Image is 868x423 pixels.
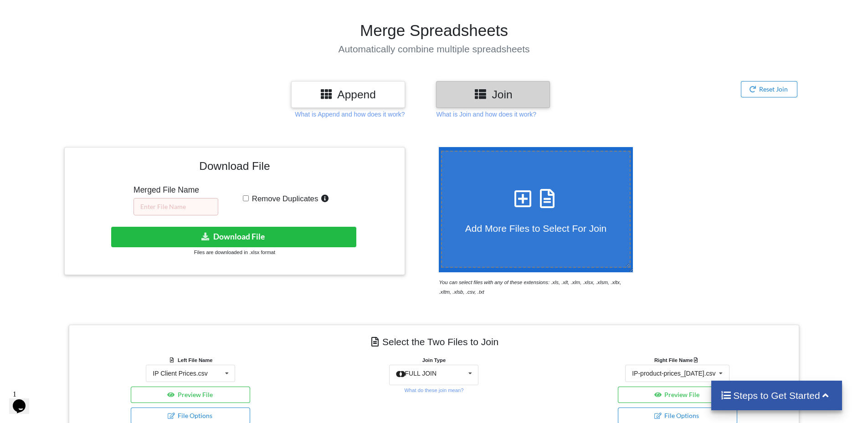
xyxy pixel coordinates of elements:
[249,194,318,203] span: Remove Duplicates
[465,223,606,234] span: Add More Files to Select For Join
[71,154,398,182] h3: Download File
[178,357,212,363] b: Left File Name
[632,370,715,377] div: IP-product-prices_[DATE].csv
[618,387,737,403] button: Preview File
[720,390,833,401] h4: Steps to Get Started
[741,81,798,97] button: Reset Join
[422,357,446,363] b: Join Type
[404,387,463,393] small: What do these join mean?
[654,357,700,363] b: Right File Name
[76,331,792,352] h4: Select the Two Files to Join
[134,198,218,215] input: Enter File Name
[295,110,405,119] p: What is Append and how does it work?
[9,387,38,414] iframe: chat widget
[134,185,218,195] h5: Merged File Name
[439,280,621,295] i: You can select files with any of these extensions: .xls, .xlt, .xlm, .xlsx, .xlsm, .xltx, .xltm, ...
[298,88,398,101] h3: Append
[443,88,543,101] h3: Join
[111,227,356,247] button: Download File
[194,250,275,255] small: Files are downloaded in .xlsx format
[131,387,250,403] button: Preview File
[405,370,437,377] span: FULL JOIN
[436,110,536,119] p: What is Join and how does it work?
[153,370,207,377] div: IP Client Prices.csv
